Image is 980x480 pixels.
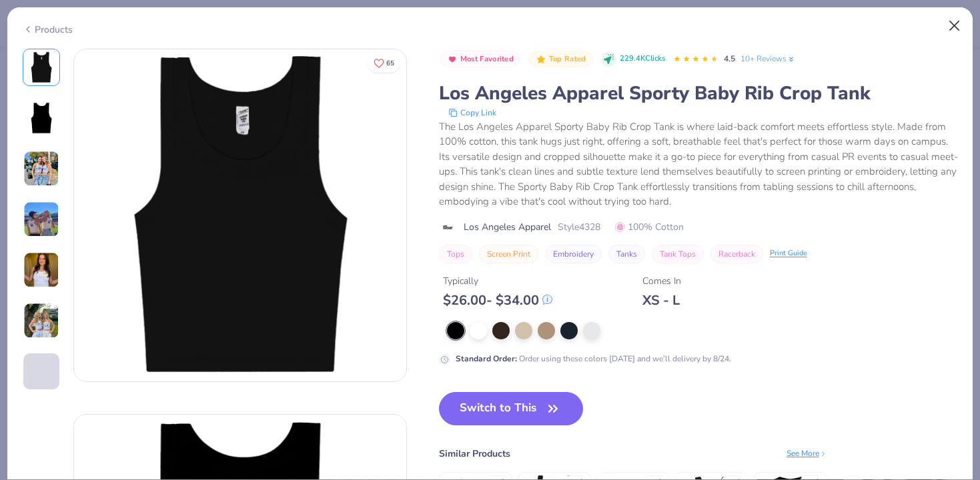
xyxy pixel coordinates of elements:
div: Print Guide [770,248,807,259]
button: Embroidery [545,245,602,263]
div: Comes In [642,274,681,288]
div: The Los Angeles Apparel Sporty Baby Rib Crop Tank is where laid-back comfort meets effortless sty... [439,119,958,209]
button: Tank Tops [652,245,704,263]
span: Style 4328 [558,220,600,234]
div: 4.5 Stars [673,49,718,70]
img: User generated content [23,252,59,288]
strong: Standard Order : [456,353,517,364]
span: Top Rated [549,55,586,63]
img: User generated content [23,151,59,187]
img: Front [25,51,57,83]
button: Badge Button [440,51,521,68]
button: Like [368,53,400,73]
div: See More [787,447,827,459]
div: $ 26.00 - $ 34.00 [443,292,552,309]
span: 100% Cotton [615,220,684,234]
div: XS - L [642,292,681,309]
button: Switch to This [439,392,584,425]
div: Similar Products [439,447,510,461]
img: Front [74,49,406,381]
button: Tops [439,245,472,263]
span: 229.4K Clicks [620,53,665,65]
div: Los Angeles Apparel Sporty Baby Rib Crop Tank [439,81,958,106]
button: Tanks [608,245,645,263]
button: Close [942,13,967,39]
div: Products [23,23,73,37]
a: 10+ Reviews [741,53,796,65]
button: copy to clipboard [444,106,500,119]
button: Screen Print [479,245,538,263]
span: 4.5 [724,53,735,64]
img: User generated content [23,303,59,339]
div: Order using these colors [DATE] and we’ll delivery by 8/24. [456,353,731,365]
div: Typically [443,274,552,288]
img: brand logo [439,222,457,233]
img: Most Favorited sort [447,54,458,65]
span: Most Favorited [460,55,514,63]
button: Badge Button [528,51,592,68]
img: Top Rated sort [536,54,546,65]
span: Los Angeles Apparel [464,220,551,234]
span: 65 [386,60,394,67]
img: User generated content [23,389,25,425]
button: Racerback [710,245,763,263]
img: Back [25,102,57,134]
img: User generated content [23,201,59,237]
